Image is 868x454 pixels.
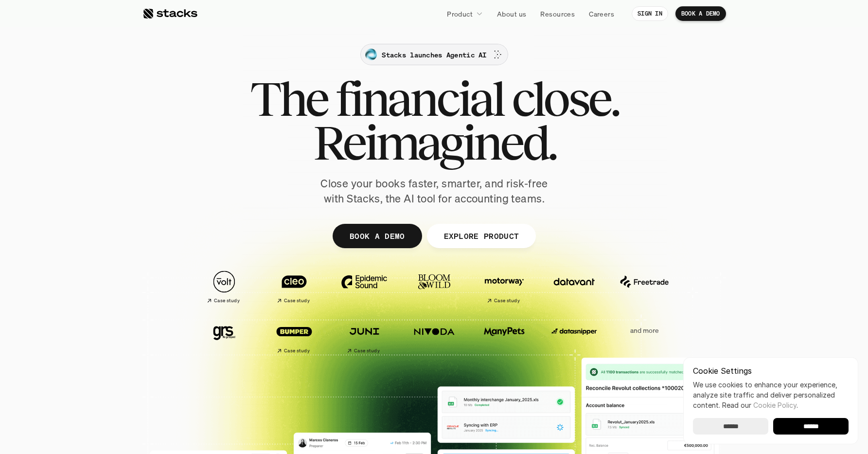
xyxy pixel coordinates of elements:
[284,348,310,354] h2: Case study
[638,10,662,17] p: SIGN IN
[474,266,534,308] a: Case study
[534,5,581,22] a: Resources
[589,9,614,19] p: Careers
[115,225,158,232] a: Privacy Policy
[722,401,798,409] span: Read our .
[313,121,555,164] span: Reimagined.
[284,298,310,304] h2: Case study
[334,315,394,358] a: Case study
[250,77,327,121] span: The
[693,380,849,410] p: We use cookies to enhance your experience, analyze site traffic and deliver personalized content.
[443,229,519,243] p: EXPLORE PRODUCT
[447,9,473,19] p: Product
[349,229,405,243] p: BOOK A DEMO
[675,6,726,21] a: BOOK A DEMO
[194,266,254,308] a: Case study
[382,50,486,60] p: Stacks launches Agentic AI
[354,348,380,354] h2: Case study
[693,367,849,375] p: Cookie Settings
[491,5,532,22] a: About us
[512,77,619,121] span: close.
[681,10,720,17] p: BOOK A DEMO
[494,298,520,304] h2: Case study
[332,224,422,248] a: BOOK A DEMO
[214,298,240,304] h2: Case study
[753,401,797,409] a: Cookie Policy
[583,5,620,22] a: Careers
[264,315,324,358] a: Case study
[540,9,575,19] p: Resources
[264,266,324,308] a: Case study
[313,176,556,206] p: Close your books faster, smarter, and risk-free with Stacks, the AI tool for accounting teams.
[426,224,536,248] a: EXPLORE PRODUCT
[360,44,508,65] a: Stacks launches Agentic AI
[336,77,503,121] span: financial
[614,327,674,335] p: and more
[632,6,668,21] a: SIGN IN
[497,9,526,19] p: About us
